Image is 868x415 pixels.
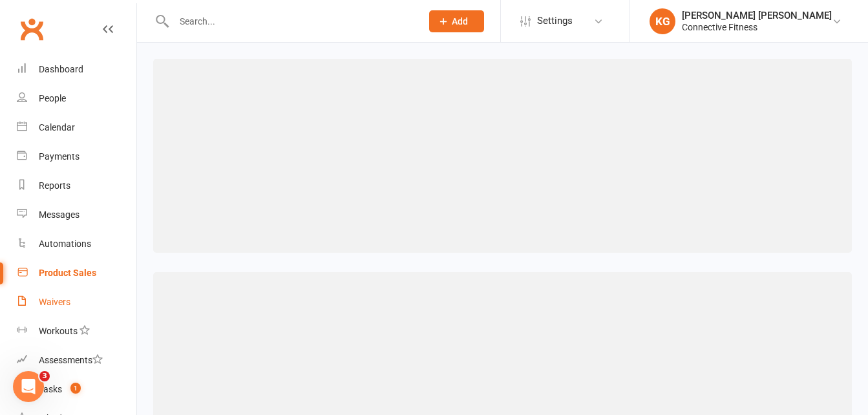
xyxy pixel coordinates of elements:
[39,239,91,249] div: Automations
[16,13,48,45] a: Clubworx
[17,200,136,229] a: Messages
[70,383,81,394] span: 1
[39,209,79,220] div: Messages
[39,268,96,278] div: Product Sales
[39,297,70,307] div: Waivers
[17,113,136,142] a: Calendar
[17,229,136,259] a: Automations
[682,21,832,33] div: Connective Fitness
[17,84,136,113] a: People
[17,142,136,171] a: Payments
[452,16,468,27] span: Add
[13,371,44,402] iframe: Intercom live chat
[39,122,75,133] div: Calendar
[39,180,70,191] div: Reports
[17,317,136,346] a: Workouts
[39,64,83,74] div: Dashboard
[39,355,103,365] div: Assessments
[39,93,66,103] div: People
[39,371,50,381] span: 3
[39,384,62,394] div: Tasks
[682,10,832,21] div: [PERSON_NAME] [PERSON_NAME]
[650,8,675,34] div: KG
[17,171,136,200] a: Reports
[537,6,573,36] span: Settings
[17,346,136,375] a: Assessments
[429,10,484,32] button: Add
[17,259,136,288] a: Product Sales
[39,326,78,336] div: Workouts
[170,12,412,30] input: Search...
[39,151,79,162] div: Payments
[17,375,136,404] a: Tasks 1
[17,288,136,317] a: Waivers
[17,55,136,84] a: Dashboard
